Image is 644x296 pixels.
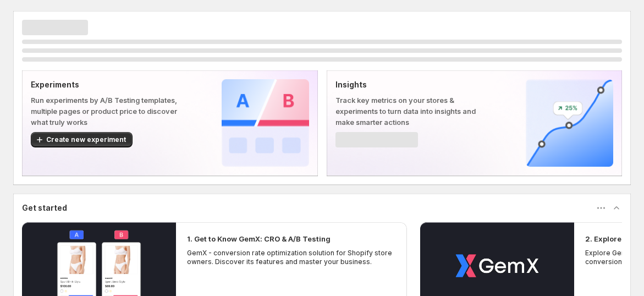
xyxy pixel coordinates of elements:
h2: 1. Get to Know GemX: CRO & A/B Testing [187,233,331,244]
p: Insights [335,79,491,90]
p: GemX - conversion rate optimization solution for Shopify store owners. Discover its features and ... [187,249,396,266]
img: Insights [526,79,613,167]
p: Track key metrics on your stores & experiments to turn data into insights and make smarter actions [335,95,491,128]
p: Run experiments by A/B Testing templates, multiple pages or product price to discover what truly ... [31,95,186,128]
p: Experiments [31,79,186,90]
span: Create new experiment [46,135,126,144]
button: Create new experiment [31,132,133,147]
img: Experiments [222,79,309,167]
h3: Get started [22,202,67,213]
